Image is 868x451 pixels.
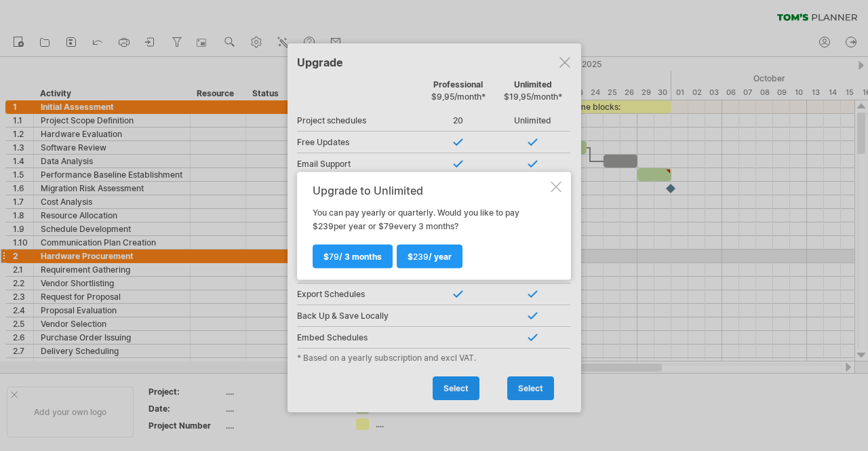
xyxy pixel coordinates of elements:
span: 79 [329,251,339,261]
a: $239/ year [397,244,462,268]
span: 79 [384,220,394,231]
div: You can pay yearly or quarterly. Would you like to pay $ per year or $ every 3 months? [313,184,548,267]
span: 239 [413,251,429,261]
span: $ / year [408,251,452,261]
span: 239 [318,220,334,231]
span: $ / 3 months [323,251,382,261]
a: $79/ 3 months [313,244,393,268]
div: Upgrade to Unlimited [313,184,548,196]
